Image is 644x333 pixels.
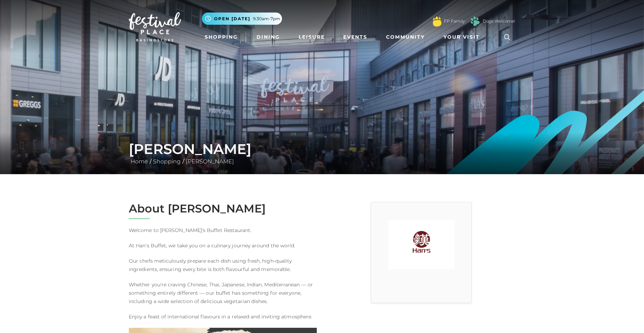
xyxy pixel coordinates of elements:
p: Welcome to [PERSON_NAME]'s Buffet Restaurant. [129,226,317,234]
a: Community [383,31,427,44]
p: Enjoy a feast of international flavours in a relaxed and inviting atmosphere. [129,312,317,321]
a: Shopping [151,158,182,165]
a: FP Family [444,18,465,24]
a: Shopping [202,31,241,44]
button: Open [DATE] 9.30am-7pm [202,13,282,25]
h2: About [PERSON_NAME] [129,202,317,215]
span: Your Visit [443,33,480,41]
h1: [PERSON_NAME] [129,141,515,157]
span: 9.30am-7pm [253,16,280,22]
p: At Han's Buffet, we take you on a culinary journey around the world. [129,241,317,250]
a: Dogs Welcome! [483,18,515,24]
img: Festival Place Logo [129,12,181,41]
span: Open [DATE] [214,16,250,22]
p: Whether you're craving Chinese, Thai, Japanese, Indian, Mediterranean — or something entirely dif... [129,280,317,305]
div: / / [124,141,520,166]
a: Your Visit [441,31,486,44]
a: Leisure [296,31,328,44]
a: [PERSON_NAME] [184,158,236,165]
a: Dining [254,31,283,44]
a: Events [340,31,370,44]
a: Home [129,158,150,165]
p: Our chefs meticulously prepare each dish using fresh, high-quality ingredients, ensuring every bi... [129,257,317,273]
